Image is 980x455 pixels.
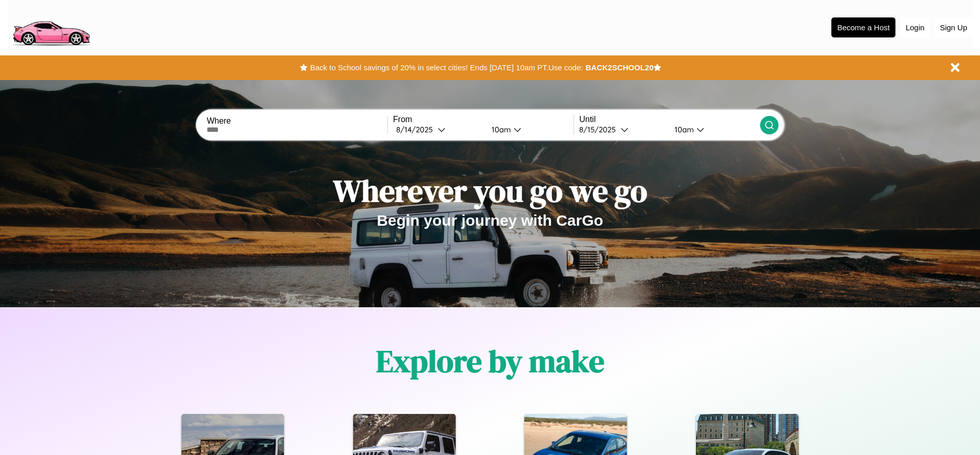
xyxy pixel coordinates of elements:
div: 10am [486,125,514,134]
button: 8/14/2025 [393,124,483,135]
button: Login [901,18,930,37]
div: 8 / 14 / 2025 [396,125,438,134]
button: 10am [483,124,574,135]
label: Where [207,116,387,126]
div: 10am [669,125,697,134]
button: Sign Up [935,18,972,37]
button: Become a Host [831,17,895,37]
h1: Explore by make [376,340,604,382]
label: From [393,115,574,124]
img: logo [8,5,94,48]
button: Back to School savings of 20% in select cities! Ends [DATE] 10am PT.Use code: [308,61,585,75]
label: Until [579,115,760,124]
b: BACK2SCHOOL20 [585,63,654,72]
button: 10am [666,124,760,135]
div: 8 / 15 / 2025 [579,125,621,134]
